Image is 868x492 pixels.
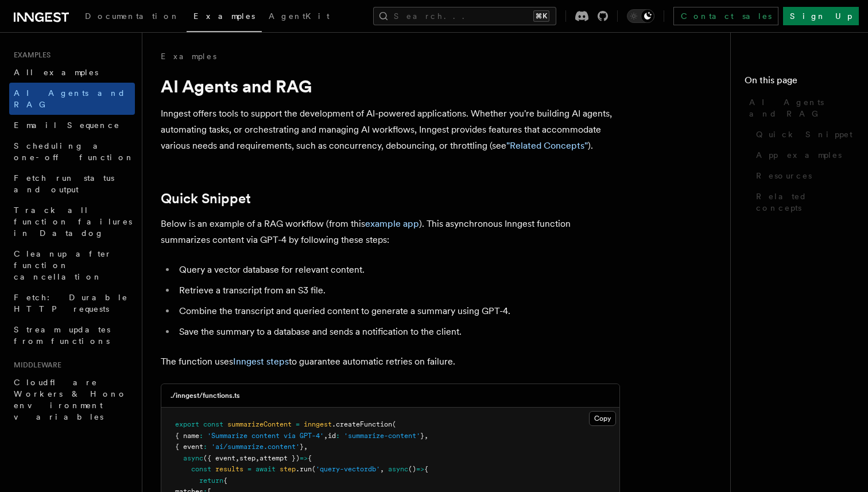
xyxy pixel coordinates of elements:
a: Examples [187,3,262,32]
span: Quick Snippet [756,129,852,140]
span: attempt }) [259,454,300,462]
span: step [280,465,296,473]
a: example app [365,218,419,229]
span: .createFunction [332,420,392,428]
span: return [199,476,223,485]
li: Query a vector database for relevant content. [176,262,620,278]
span: id [328,432,336,440]
button: Search...⌘K [373,7,556,25]
span: () [408,465,416,473]
a: Quick Snippet [751,124,854,145]
span: 'query-vectordb' [316,465,380,473]
span: , [304,443,308,451]
a: App examples [751,145,854,165]
a: Fetch run status and output [9,168,135,200]
button: Copy [589,411,616,426]
span: Cloudflare Workers & Hono environment variables [14,378,127,421]
span: : [199,432,203,440]
a: Fetch: Durable HTTP requests [9,287,135,319]
span: , [235,454,239,462]
a: AgentKit [262,3,336,31]
span: 'ai/summarize.content' [211,443,300,451]
p: Below is an example of a RAG workflow (from this ). This asynchronous Inngest function summarizes... [161,216,620,248]
span: AI Agents and RAG [14,88,126,109]
li: Combine the transcript and queried content to generate a summary using GPT-4. [176,303,620,319]
span: Related concepts [756,191,854,214]
a: Track all function failures in Datadog [9,200,135,243]
a: Cleanup after function cancellation [9,243,135,287]
span: 'summarize-content' [344,432,420,440]
span: { [223,476,227,485]
span: App examples [756,149,842,161]
span: .run [296,465,312,473]
span: Cleanup after function cancellation [14,249,112,281]
span: await [255,465,276,473]
li: Save the summary to a database and sends a notification to the client. [176,324,620,340]
kbd: ⌘K [533,10,549,22]
span: Stream updates from functions [14,325,110,346]
span: ( [392,420,396,428]
span: inngest [304,420,332,428]
p: The function uses to guarantee automatic retries on failure. [161,354,620,370]
span: Examples [193,11,255,21]
span: } [420,432,424,440]
span: { event [175,443,203,451]
span: async [183,454,203,462]
span: Fetch: Durable HTTP requests [14,293,128,313]
button: Toggle dark mode [627,9,654,23]
a: Examples [161,51,216,62]
span: AgentKit [269,11,330,21]
span: AI Agents and RAG [749,96,854,119]
span: } [300,443,304,451]
span: Scheduling a one-off function [14,141,134,162]
h1: AI Agents and RAG [161,76,620,96]
span: => [300,454,308,462]
a: AI Agents and RAG [745,92,854,124]
h4: On this page [745,73,854,92]
span: ( [312,465,316,473]
a: Related concepts [751,186,854,218]
span: , [424,432,428,440]
a: Sign Up [783,7,859,25]
a: Resources [751,165,854,186]
span: , [255,454,259,462]
span: const [203,420,223,428]
a: Contact sales [673,7,778,25]
span: { [308,454,312,462]
span: : [336,432,340,440]
span: , [380,465,384,473]
span: { [424,465,428,473]
a: AI Agents and RAG [9,83,135,115]
span: All examples [14,68,98,77]
span: 'Summarize content via GPT-4' [207,432,324,440]
p: Inngest offers tools to support the development of AI-powered applications. Whether you're buildi... [161,106,620,154]
span: step [239,454,255,462]
span: Resources [756,170,812,181]
span: Fetch run status and output [14,173,114,194]
span: Documentation [85,11,180,21]
span: Examples [9,51,51,60]
h3: ./inngest/functions.ts [170,391,240,400]
a: Documentation [78,3,187,31]
a: Scheduling a one-off function [9,135,135,168]
span: = [296,420,300,428]
span: async [388,465,408,473]
span: : [203,443,207,451]
span: Middleware [9,361,61,370]
a: "Related Concepts" [506,140,588,151]
span: , [324,432,328,440]
li: Retrieve a transcript from an S3 file. [176,282,620,299]
span: summarizeContent [227,420,292,428]
span: export [175,420,199,428]
span: { name [175,432,199,440]
a: Cloudflare Workers & Hono environment variables [9,372,135,427]
a: Stream updates from functions [9,319,135,351]
span: const [191,465,211,473]
span: results [215,465,243,473]
span: = [247,465,251,473]
a: Inngest steps [233,356,289,367]
span: => [416,465,424,473]
span: Track all function failures in Datadog [14,206,132,238]
span: ({ event [203,454,235,462]
span: Email Sequence [14,121,120,130]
